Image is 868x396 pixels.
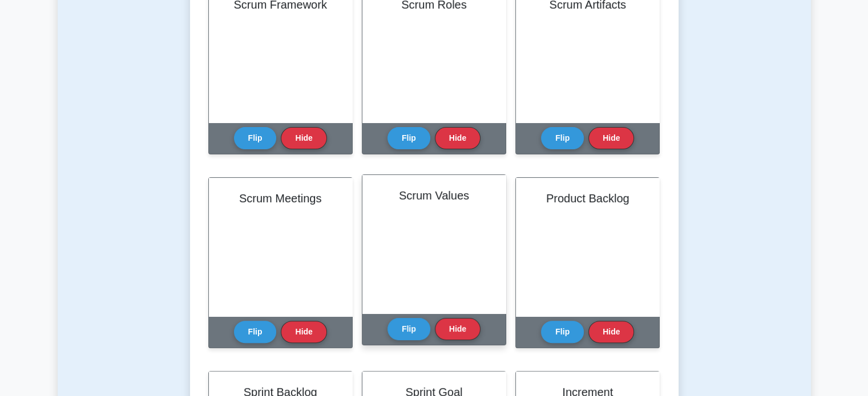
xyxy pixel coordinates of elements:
[435,318,481,340] button: Hide
[376,189,492,202] h2: Scrum Values
[223,191,338,205] h2: Scrum Meetings
[541,127,584,149] button: Flip
[530,191,645,205] h2: Product Backlog
[541,321,584,343] button: Flip
[281,127,326,149] button: Hide
[234,127,277,149] button: Flip
[588,321,634,343] button: Hide
[387,127,430,149] button: Flip
[387,318,430,340] button: Flip
[281,321,326,343] button: Hide
[435,127,481,149] button: Hide
[588,127,634,149] button: Hide
[234,321,277,343] button: Flip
